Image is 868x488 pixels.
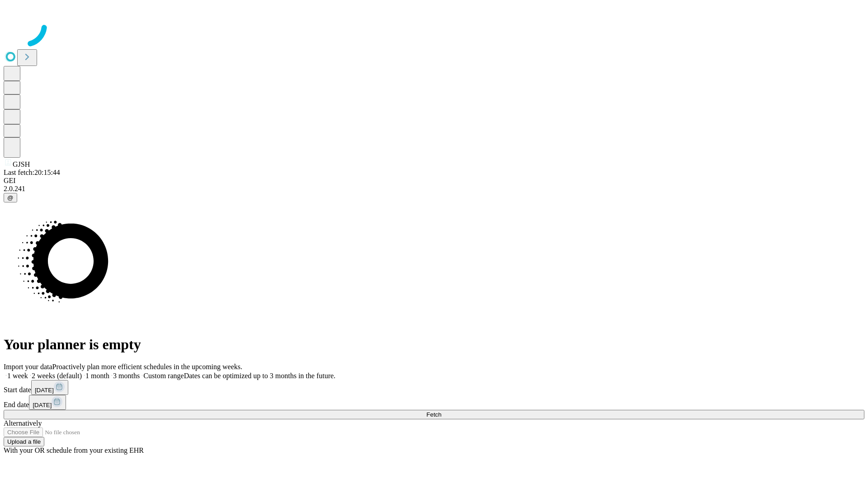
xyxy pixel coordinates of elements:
[32,372,82,380] span: 2 weeks (default)
[13,160,30,168] span: GJSH
[29,395,66,410] button: [DATE]
[4,193,17,202] button: @
[33,402,52,408] span: [DATE]
[426,411,441,418] span: Fetch
[143,372,184,380] span: Custom range
[4,336,864,353] h1: Your planner is empty
[4,437,44,446] button: Upload a file
[4,177,864,185] div: GEI
[35,387,54,394] span: [DATE]
[4,410,864,419] button: Fetch
[85,372,109,380] span: 1 month
[7,372,28,380] span: 1 week
[7,194,14,201] span: @
[4,169,60,176] span: Last fetch: 20:15:44
[4,419,42,427] span: Alternatively
[4,446,144,454] span: With your OR schedule from your existing EHR
[4,185,864,193] div: 2.0.241
[113,372,140,380] span: 3 months
[31,380,68,395] button: [DATE]
[4,363,52,371] span: Import your data
[4,380,864,395] div: Start date
[184,372,335,380] span: Dates can be optimized up to 3 months in the future.
[52,363,242,371] span: Proactively plan more efficient schedules in the upcoming weeks.
[4,395,864,410] div: End date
